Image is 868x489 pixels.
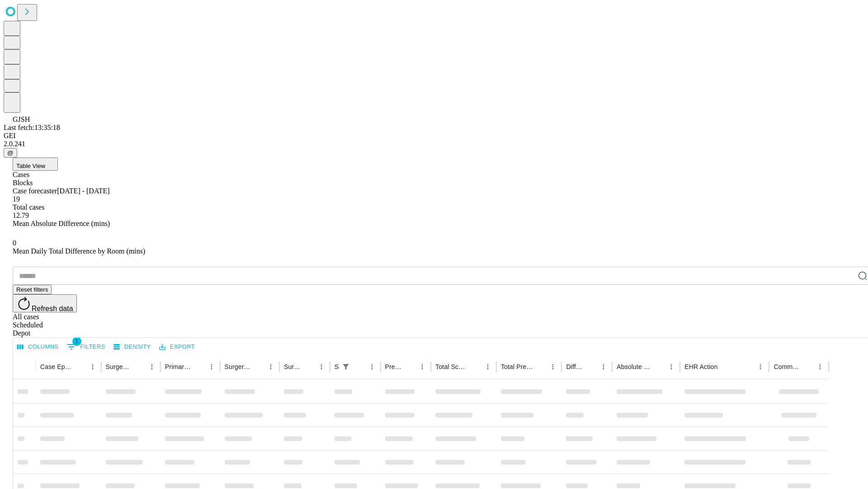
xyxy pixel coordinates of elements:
button: Sort [469,360,481,373]
div: 2.0.241 [4,140,864,148]
div: Comments [774,363,800,370]
button: Show filters [340,360,352,373]
button: Menu [366,360,378,373]
span: Case forecaster [13,187,57,195]
button: Sort [718,360,731,373]
button: Sort [353,360,366,373]
button: Refresh data [13,294,77,312]
button: Menu [481,360,494,373]
div: Total Scheduled Duration [435,363,468,370]
div: Primary Service [165,363,191,370]
button: Menu [814,360,826,373]
span: @ [7,149,14,156]
button: Sort [252,360,264,373]
div: GEI [4,132,864,140]
button: Table View [13,158,58,171]
button: Density [111,340,153,354]
span: Mean Absolute Difference (mins) [13,220,110,227]
span: 1 [72,337,81,346]
span: 19 [13,195,20,203]
button: @ [4,148,17,158]
button: Sort [74,360,86,373]
button: Sort [403,360,416,373]
button: Sort [133,360,146,373]
button: Menu [416,360,429,373]
span: Table View [16,163,45,169]
span: Refresh data [32,305,73,312]
button: Sort [652,360,665,373]
span: 12.79 [13,211,29,219]
div: Absolute Difference [617,363,651,370]
div: EHR Action [684,363,717,370]
div: Total Predicted Duration [501,363,533,370]
span: Reset filters [16,286,48,293]
button: Sort [302,360,315,373]
span: GJSH [13,115,30,123]
button: Menu [264,360,277,373]
span: 0 [13,239,16,247]
button: Show filters [65,340,108,354]
span: Total cases [13,203,44,211]
span: Mean Daily Total Difference by Room (mins) [13,247,145,255]
button: Menu [146,360,158,373]
div: Scheduled In Room Duration [335,363,339,370]
span: Last fetch: 13:35:18 [4,124,60,131]
div: Predicted In Room Duration [385,363,403,370]
div: Case Epic Id [40,363,73,370]
button: Menu [597,360,610,373]
div: Surgeon Name [106,363,132,370]
div: Difference [566,363,584,370]
button: Sort [585,360,597,373]
button: Export [157,340,197,354]
button: Sort [801,360,814,373]
button: Menu [665,360,678,373]
div: 1 active filter [340,360,352,373]
button: Menu [754,360,767,373]
button: Reset filters [13,285,52,294]
button: Sort [193,360,205,373]
div: Surgery Date [284,363,302,370]
div: Surgery Name [225,363,251,370]
button: Menu [205,360,218,373]
button: Menu [547,360,559,373]
button: Select columns [15,340,61,354]
button: Menu [86,360,99,373]
span: [DATE] - [DATE] [57,187,109,195]
button: Sort [534,360,547,373]
button: Menu [315,360,328,373]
